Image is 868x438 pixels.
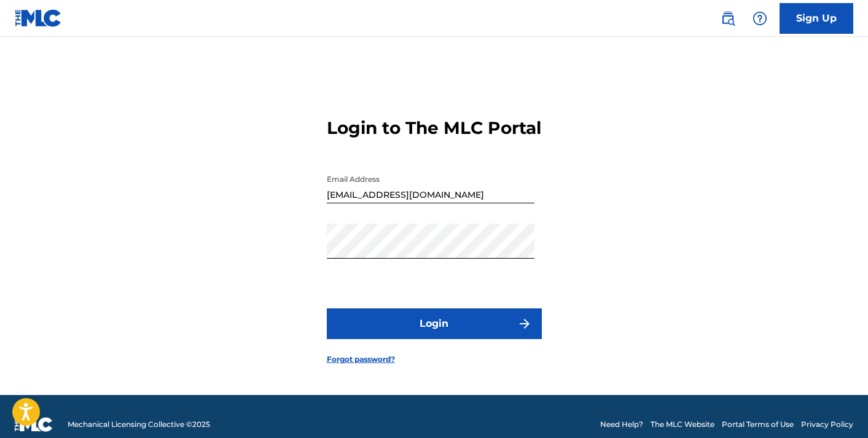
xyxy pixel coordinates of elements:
h3: Login to The MLC Portal [327,117,541,139]
img: f7272a7cc735f4ea7f67.svg [517,316,532,331]
img: help [753,11,767,26]
img: MLC Logo [15,9,62,27]
a: The MLC Website [651,419,714,430]
a: Portal Terms of Use [722,419,794,430]
span: Mechanical Licensing Collective © 2025 [68,419,210,430]
a: Need Help? [600,419,643,430]
img: search [721,11,735,26]
img: logo [15,417,53,432]
a: Sign Up [780,3,853,34]
iframe: Chat Widget [807,379,868,438]
a: Public Search [716,6,740,31]
a: Forgot password? [327,354,395,365]
button: Login [327,308,542,339]
div: Help [748,6,772,31]
a: Privacy Policy [801,419,853,430]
